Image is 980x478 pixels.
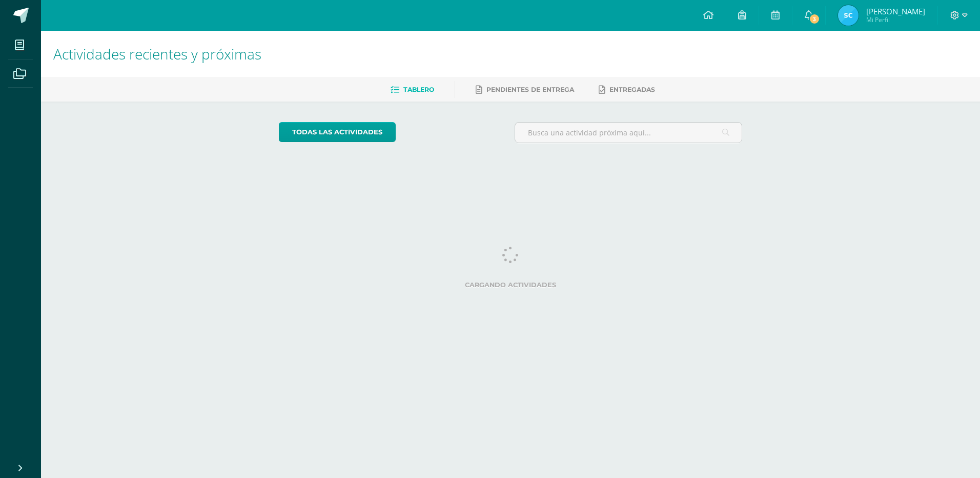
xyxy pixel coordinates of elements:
[809,13,820,25] span: 3
[476,82,574,98] a: Pendientes de entrega
[279,122,396,142] a: todas las Actividades
[838,5,859,26] img: c311e47252d4917f4918501df26b23e9.png
[391,82,434,98] a: Tablero
[515,123,742,143] input: Busca una actividad próxima aquí...
[866,15,925,24] span: Mi Perfil
[279,281,743,289] label: Cargando actividades
[403,86,434,93] span: Tablero
[609,86,655,93] span: Entregadas
[486,86,574,93] span: Pendientes de entrega
[53,44,261,64] span: Actividades recientes y próximas
[866,6,925,16] span: [PERSON_NAME]
[599,82,655,98] a: Entregadas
